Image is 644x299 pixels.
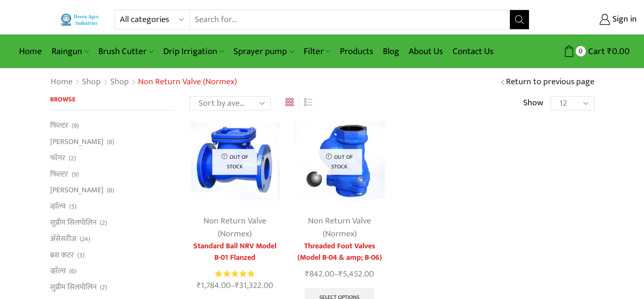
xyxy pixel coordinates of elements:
h1: Non Return Valve (Normex) [138,77,237,88]
span: (2) [69,154,76,163]
a: 0 Cart ₹0.00 [539,43,630,60]
a: Brush Cutter [94,40,158,63]
input: Search for... [190,10,510,29]
a: Non Return Valve (Normex) [203,214,266,241]
a: Contact Us [448,40,498,63]
a: सुप्रीम सिलपोलिन [50,214,96,231]
a: Sign in [544,11,637,28]
a: Sprayer pump [229,40,298,63]
span: Browse [50,94,75,105]
span: ₹ [338,267,343,281]
img: Non Return Valve [294,116,384,207]
span: (2) [100,283,107,292]
a: Return to previous page [506,76,594,89]
bdi: 1,784.00 [197,278,231,293]
a: व्हाॅल्व [50,263,66,279]
span: Sign in [610,13,637,26]
button: Search button [510,10,529,29]
span: (6) [69,266,76,276]
span: ₹ [235,278,239,293]
span: – [294,268,384,281]
span: (5) [69,202,76,211]
a: Raingun [47,40,94,63]
a: Drip Irrigation [158,40,229,63]
select: Shop order [190,96,271,111]
span: (9) [72,121,79,131]
span: ₹ [197,278,201,293]
a: Filter [299,40,335,63]
a: [PERSON_NAME] [50,134,104,150]
a: Blog [378,40,404,63]
span: ₹ [607,44,612,59]
span: (3) [77,251,84,260]
span: (8) [107,186,114,195]
a: Shop [110,76,129,89]
a: ब्रश कटर [50,247,74,263]
span: – [190,279,280,292]
span: (2) [100,218,107,228]
a: Home [14,40,47,63]
a: Shop [82,76,101,89]
span: ₹ [305,267,309,281]
span: Rated out of 5 [215,269,254,279]
bdi: 31,322.00 [235,278,273,293]
bdi: 5,452.00 [338,267,374,281]
span: (8) [107,137,114,147]
bdi: 0.00 [607,44,630,59]
a: [PERSON_NAME] [50,182,104,199]
a: About Us [404,40,448,63]
a: Standard Ball NRV Model B-01 Flanzed [190,241,280,264]
a: अ‍ॅसेसरीज [50,231,76,247]
a: Products [335,40,378,63]
a: व्हाॅल्व [50,199,66,215]
a: सुप्रीम सिलपोलिन [50,279,96,296]
p: Out of stock [317,149,362,175]
a: फिल्टर [50,166,68,182]
span: 0 [576,46,586,56]
div: Rated 5.00 out of 5 [215,269,254,279]
nav: Breadcrumb [50,76,237,89]
span: Cart [586,45,605,58]
img: Standard Ball NRV Model B-01 Flanzed [190,116,280,207]
bdi: 842.00 [305,267,334,281]
a: Home [50,76,73,89]
a: Non Return Valve (Normex) [308,214,371,241]
span: (24) [80,234,90,244]
p: Out of stock [212,149,257,175]
a: फॉगर [50,150,65,166]
a: फिल्टर [50,120,68,133]
span: (9) [72,170,79,179]
span: Show [523,97,543,110]
a: Threaded Foot Valves (Model B-04 & amp; B-06) [294,241,384,264]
